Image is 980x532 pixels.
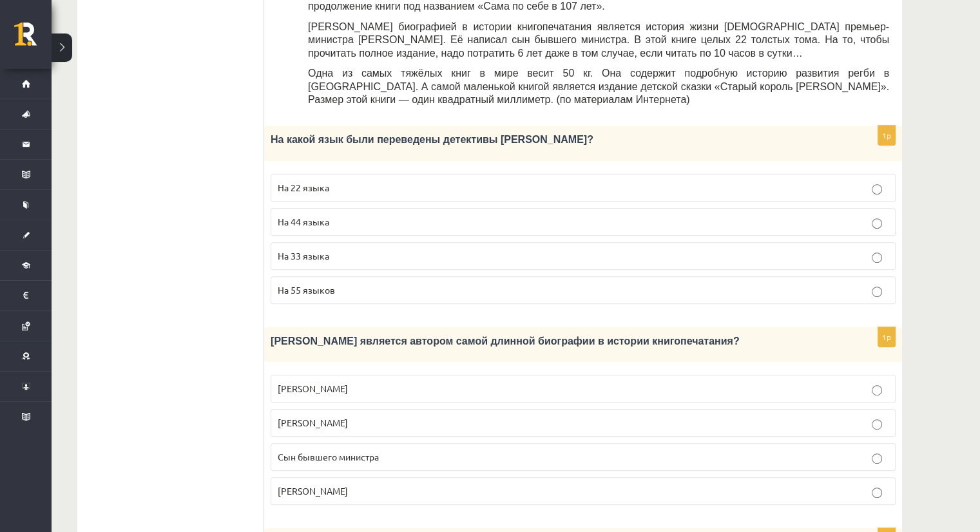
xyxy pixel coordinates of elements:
span: На 22 языка [278,182,329,193]
input: [PERSON_NAME] [872,488,882,498]
span: [PERSON_NAME] [278,383,348,394]
span: [PERSON_NAME] биографией в истории книгопечатания является история жизни [DEMOGRAPHIC_DATA] премь... [308,21,889,59]
input: На 55 языков [872,287,882,297]
p: 1p [878,125,896,146]
span: На 44 языка [278,216,329,227]
input: [PERSON_NAME] [872,419,882,430]
span: Одна из самых тяжёлых книг в мире весит 50 кг. Она содержит подробную историю развития регби в [G... [308,68,889,105]
p: 1p [878,327,896,347]
span: На 33 языка [278,250,329,261]
span: [PERSON_NAME] является автором самой длинной биографии в истории книгопечатания? [271,336,740,347]
span: На 55 языков [278,284,335,296]
input: [PERSON_NAME] [872,385,882,395]
input: На 22 языка [872,184,882,195]
input: Сын бывшего министра [872,453,882,464]
input: На 44 языка [872,218,882,229]
a: Rīgas 1. Tālmācības vidusskola [14,23,52,55]
span: [PERSON_NAME] [278,417,348,428]
span: [PERSON_NAME] [278,485,348,497]
span: На какой язык были переведены детективы [PERSON_NAME]? [271,134,593,145]
span: Сын бывшего министра [278,451,379,462]
input: На 33 языка [872,252,882,263]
